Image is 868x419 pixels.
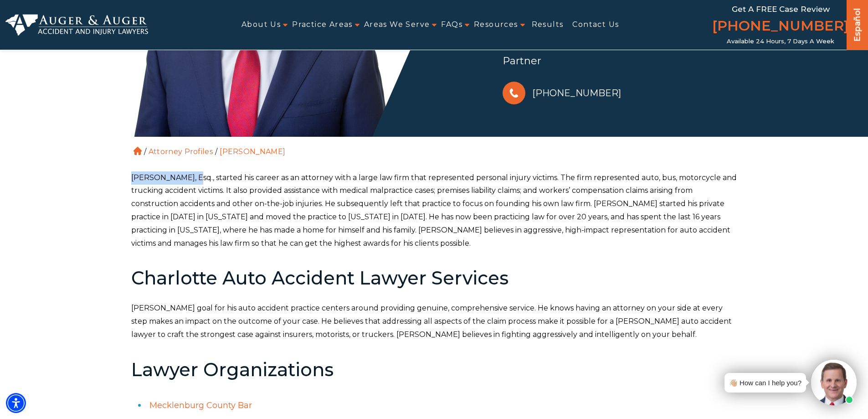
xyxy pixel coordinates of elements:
[474,15,518,35] a: Resources
[441,15,462,35] a: FAQs
[131,268,737,288] h2: Charlotte Auto Accident Lawyer Services
[6,393,26,413] div: Accessibility Menu
[364,15,430,35] a: Areas We Serve
[732,5,830,14] span: Get a FREE Case Review
[503,79,621,107] a: [PHONE_NUMBER]
[241,15,281,35] a: About Us
[729,377,801,389] div: 👋🏼 How can I help you?
[131,171,737,250] p: [PERSON_NAME], Esq., started his career as an attorney with a large law firm that represented per...
[811,360,857,405] img: Intaker widget Avatar
[572,15,619,35] a: Contact Us
[5,14,148,36] img: Auger & Auger Accident and Injury Lawyers Logo
[503,52,739,70] div: Partner
[131,302,737,341] p: [PERSON_NAME] goal for his auto accident practice centers around providing genuine, comprehensive...
[131,360,737,380] h2: Lawyer Organizations
[217,147,288,156] li: [PERSON_NAME]
[149,147,213,156] a: Attorney Profiles
[532,15,564,35] a: Results
[131,137,737,158] ol: / /
[727,38,834,45] span: Available 24 Hours, 7 Days a Week
[292,15,353,35] a: Practice Areas
[134,147,142,155] a: Home
[712,16,849,38] a: [PHONE_NUMBER]
[149,400,252,410] a: Mecklenburg County Bar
